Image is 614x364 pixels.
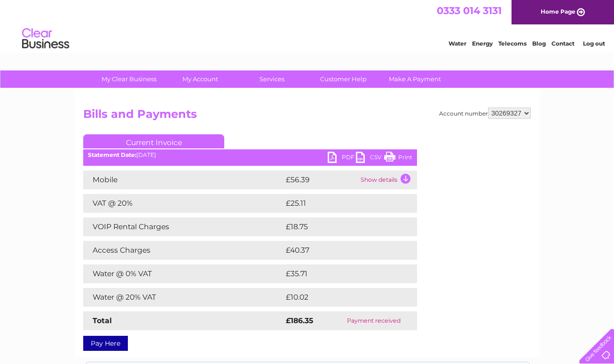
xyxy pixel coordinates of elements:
[22,24,70,53] img: logo.png
[358,170,417,189] td: Show details
[162,70,239,88] a: My Account
[83,194,283,213] td: VAT @ 20%
[83,152,417,158] div: [DATE]
[86,5,530,46] div: Clear Business is a trading name of Verastar Limited (registered in [GEOGRAPHIC_DATA] No. 3667643...
[498,40,527,47] a: Telecoms
[83,134,224,148] a: Current Invoice
[83,241,283,260] td: Access Charges
[437,5,502,16] a: 0333 014 3131
[88,151,136,158] b: Statement Date:
[93,316,112,325] strong: Total
[83,288,283,307] td: Water @ 20% VAT
[283,170,358,189] td: £56.39
[283,217,397,236] td: £18.75
[376,70,454,88] a: Make A Payment
[331,311,417,330] td: Payment received
[286,316,313,325] strong: £186.35
[305,70,382,88] a: Customer Help
[532,40,546,47] a: Blog
[384,152,412,165] a: Print
[283,288,397,307] td: £10.02
[283,194,396,213] td: £25.11
[83,217,283,236] td: VOIP Rental Charges
[283,241,398,260] td: £40.37
[83,170,283,189] td: Mobile
[583,40,605,47] a: Log out
[283,264,397,283] td: £35.71
[449,40,466,47] a: Water
[83,264,283,283] td: Water @ 0% VAT
[551,40,575,47] a: Contact
[83,336,128,351] a: Pay Here
[83,108,531,125] h2: Bills and Payments
[472,40,493,47] a: Energy
[328,152,356,165] a: PDF
[90,70,168,88] a: My Clear Business
[356,152,384,165] a: CSV
[439,108,531,119] div: Account number
[233,70,311,88] a: Services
